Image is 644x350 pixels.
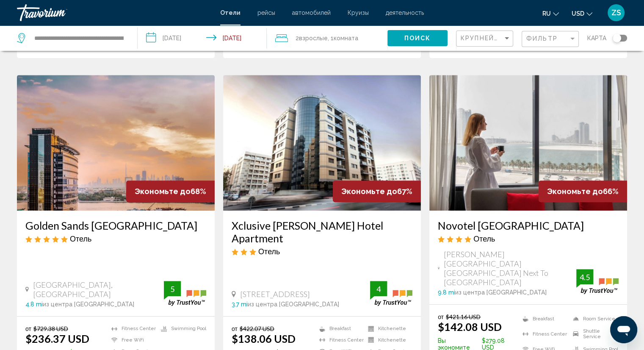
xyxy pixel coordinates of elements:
[576,269,619,294] img: trustyou-badge.svg
[220,9,240,16] a: Отели
[292,9,331,16] a: автомобилей
[315,336,364,344] li: Fitness Center
[522,31,579,48] button: Filter
[438,320,502,333] ins: $142.08 USD
[539,181,627,202] div: 66%
[232,325,238,332] span: от
[572,7,592,19] button: Change currency
[542,10,551,17] span: ru
[444,250,576,287] span: [PERSON_NAME][GEOGRAPHIC_DATA] [GEOGRAPHIC_DATA] Next To [GEOGRAPHIC_DATA]
[542,7,559,19] button: Change language
[572,10,584,17] span: USD
[296,32,328,44] span: 2
[438,313,444,320] span: от
[267,25,387,51] button: Travelers: 2 adults, 0 children
[547,187,603,196] span: Экономьте до
[232,247,412,256] div: 3 star Hotel
[610,316,637,343] iframe: Кнопка запуска окна обмена сообщениями
[240,289,310,299] span: [STREET_ADDRESS]
[461,35,562,42] span: Крупнейшие сбережения
[107,325,157,332] li: Fitness Center
[518,328,568,339] li: Fitness Center
[25,219,206,232] a: Golden Sands [GEOGRAPHIC_DATA]
[107,336,157,344] li: Free WiFi
[569,328,619,339] li: Shuttle Service
[341,187,397,196] span: Экономьте до
[25,325,31,332] span: от
[438,289,455,296] span: 9.8 mi
[164,281,206,306] img: trustyou-badge.svg
[473,234,495,243] span: Отель
[404,35,431,42] span: Поиск
[461,35,511,42] mat-select: Sort by
[370,281,412,306] img: trustyou-badge.svg
[429,75,627,211] img: Hotel image
[138,25,267,51] button: Check-in date: Sep 26, 2025 Check-out date: Sep 29, 2025
[25,234,206,243] div: 5 star Hotel
[17,75,215,211] img: Hotel image
[33,325,68,332] del: $729.38 USD
[126,181,215,202] div: 68%
[299,35,328,42] span: Взрослые
[232,219,412,244] a: Xclusive [PERSON_NAME] Hotel Apartment
[33,280,164,299] span: [GEOGRAPHIC_DATA], [GEOGRAPHIC_DATA]
[611,8,621,17] span: ZS
[386,9,424,16] a: деятельность
[455,289,547,296] span: из центра [GEOGRAPHIC_DATA]
[364,325,412,332] li: Kitchenette
[157,325,206,332] li: Swimming Pool
[606,34,627,42] button: Toggle map
[446,313,481,320] del: $421.16 USD
[248,301,339,308] span: из центра [GEOGRAPHIC_DATA]
[240,325,274,332] del: $422.07 USD
[526,35,558,42] span: Фильтр
[25,301,43,308] span: 4.8 mi
[17,4,212,21] a: Travorium
[70,234,91,243] span: Отель
[258,247,280,256] span: Отель
[135,187,191,196] span: Экономьте до
[232,301,248,308] span: 3.7 mi
[328,32,358,44] span: , 1
[315,325,364,332] li: Breakfast
[223,75,421,211] img: Hotel image
[387,30,448,46] button: Поиск
[576,272,593,282] div: 4.5
[257,9,275,16] a: рейсы
[164,284,181,294] div: 5
[25,332,89,345] ins: $236.37 USD
[518,313,568,324] li: Breakfast
[438,219,619,232] a: Novotel [GEOGRAPHIC_DATA]
[569,313,619,324] li: Room Service
[438,234,619,243] div: 4 star Hotel
[333,181,421,202] div: 67%
[232,332,296,345] ins: $138.06 USD
[370,284,387,294] div: 4
[605,4,627,22] button: User Menu
[348,9,369,16] a: Круизы
[334,35,358,42] span: Комната
[364,336,412,344] li: Kitchenette
[587,32,606,44] span: карта
[43,301,134,308] span: из центра [GEOGRAPHIC_DATA]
